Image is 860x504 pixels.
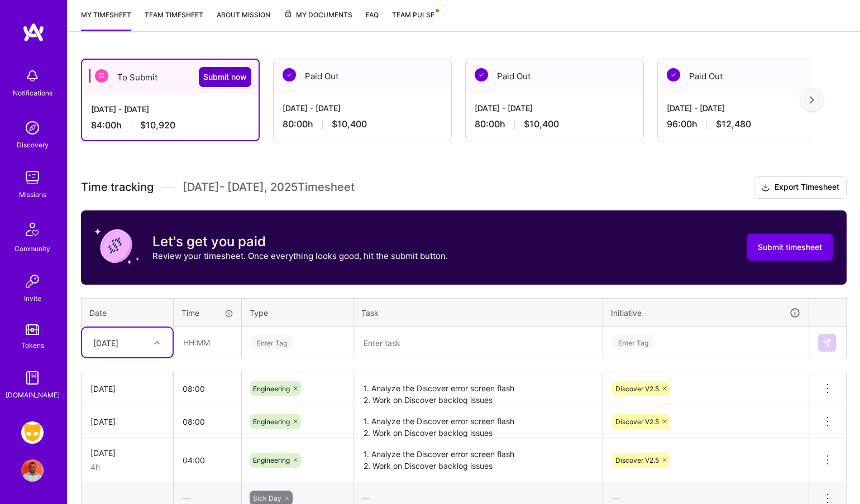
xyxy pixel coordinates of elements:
[81,9,131,31] a: My timesheet
[667,102,826,114] div: [DATE] - [DATE]
[758,242,822,253] span: Submit timesheet
[21,421,44,444] img: Grindr: Mobile + BE + Cloud
[283,102,442,114] div: [DATE] - [DATE]
[366,9,379,31] a: FAQ
[95,69,108,83] img: To Submit
[392,9,438,31] a: Team Pulse
[81,180,154,194] span: Time tracking
[615,417,659,426] span: Discover V2.5
[355,406,601,437] textarea: 1. Analyze the Discover error screen flash 2. Work on Discover backlog issues
[13,87,52,99] div: Notifications
[217,9,270,31] a: About Mission
[747,234,833,261] button: Submit timesheet
[667,68,680,81] img: Paid Out
[253,456,290,464] span: Engineering
[21,166,44,189] img: teamwork
[203,71,247,83] span: Submit now
[174,328,241,357] input: HH:MM
[19,216,46,243] img: Community
[21,339,44,351] div: Tokens
[284,9,352,21] span: My Documents
[82,298,174,327] th: Date
[152,233,448,250] h3: Let's get you paid
[181,307,233,319] div: Time
[355,373,601,404] textarea: 1. Analyze the Discover error screen flash 2. Work on Discover backlog issues
[6,389,60,401] div: [DOMAIN_NAME]
[154,340,160,345] i: icon Chevron
[91,103,250,115] div: [DATE] - [DATE]
[93,337,118,348] div: [DATE]
[667,118,826,130] div: 96:00 h
[524,118,559,130] span: $10,400
[613,334,654,351] div: Enter Tag
[823,338,832,347] img: Submit
[94,224,139,268] img: coin
[611,306,801,319] div: Initiative
[353,298,603,327] th: Task
[253,385,290,393] span: Engineering
[475,102,634,114] div: [DATE] - [DATE]
[145,9,203,31] a: Team timesheet
[284,9,352,31] a: My Documents
[615,456,659,464] span: Discover V2.5
[355,439,601,481] textarea: 1. Analyze the Discover error screen flash 2. Work on Discover backlog issues
[475,68,488,81] img: Paid Out
[761,182,770,194] i: icon Download
[283,118,442,130] div: 80:00 h
[658,59,835,93] div: Paid Out
[183,180,355,194] span: [DATE] - [DATE] , 2025 Timesheet
[199,67,251,87] button: Submit now
[242,298,353,327] th: Type
[22,22,45,42] img: logo
[332,118,367,130] span: $10,400
[91,119,250,131] div: 84:00 h
[140,119,175,131] span: $10,920
[21,65,44,87] img: bell
[24,292,41,304] div: Invite
[283,68,296,81] img: Paid Out
[174,445,241,475] input: HH:MM
[174,374,241,404] input: HH:MM
[754,176,847,199] button: Export Timesheet
[17,139,49,151] div: Discovery
[251,334,293,351] div: Enter Tag
[18,459,46,482] a: User Avatar
[466,59,643,93] div: Paid Out
[253,494,281,502] span: Sick Day
[90,461,164,473] div: 4h
[810,96,814,104] img: right
[21,367,44,389] img: guide book
[21,459,44,482] img: User Avatar
[152,250,448,262] p: Review your timesheet. Once everything looks good, hit the submit button.
[18,421,46,444] a: Grindr: Mobile + BE + Cloud
[253,417,290,426] span: Engineering
[716,118,751,130] span: $12,480
[90,383,164,395] div: [DATE]
[174,407,241,436] input: HH:MM
[392,11,434,19] span: Team Pulse
[615,385,659,393] span: Discover V2.5
[274,59,451,93] div: Paid Out
[475,118,634,130] div: 80:00 h
[19,189,46,200] div: Missions
[90,416,164,428] div: [DATE]
[21,117,44,139] img: discovery
[21,270,44,292] img: Invite
[15,243,50,255] div: Community
[90,447,164,459] div: [DATE]
[26,324,39,335] img: tokens
[82,60,259,94] div: To Submit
